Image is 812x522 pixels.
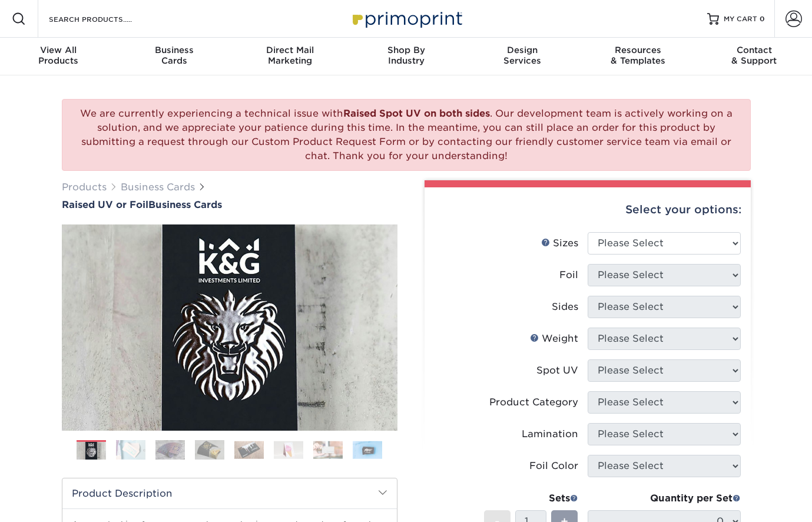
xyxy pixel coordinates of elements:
[536,364,578,378] div: Spot UV
[348,38,464,75] a: Shop ByIndustry
[530,332,578,346] div: Weight
[464,45,580,55] span: Design
[232,45,348,66] div: Marketing
[155,440,185,460] img: Business Cards 03
[588,491,741,506] div: Quantity per Set
[760,15,765,23] span: 0
[234,441,264,459] img: Business Cards 05
[62,199,397,210] h1: Business Cards
[484,491,578,506] div: Sets
[62,199,397,210] a: Raised UV or FoilBusiness Cards
[62,160,397,495] img: Raised UV or Foil 01
[559,268,578,282] div: Foil
[580,38,696,75] a: Resources& Templates
[552,300,578,314] div: Sides
[580,45,696,66] div: & Templates
[62,99,751,171] div: We are currently experiencing a technical issue with . Our development team is actively working o...
[724,14,757,24] span: MY CART
[696,45,812,66] div: & Support
[353,441,382,459] img: Business Cards 08
[232,45,348,55] span: Direct Mail
[348,45,464,55] span: Shop By
[348,45,464,66] div: Industry
[62,181,107,193] a: Products
[343,108,490,119] b: Raised Spot UV on both sides
[696,38,812,75] a: Contact& Support
[541,236,578,250] div: Sizes
[347,6,465,31] img: Primoprint
[48,12,163,26] input: SEARCH PRODUCTS.....
[116,45,232,55] span: Business
[116,45,232,66] div: Cards
[116,38,232,75] a: BusinessCards
[580,45,696,55] span: Resources
[116,440,145,460] img: Business Cards 02
[696,45,812,55] span: Contact
[434,187,741,232] div: Select your options:
[62,199,148,210] span: Raised UV or Foil
[313,441,343,459] img: Business Cards 07
[195,440,224,460] img: Business Cards 04
[232,38,348,75] a: Direct MailMarketing
[77,436,106,465] img: Business Cards 01
[489,395,578,409] div: Product Category
[464,38,580,75] a: DesignServices
[121,181,195,193] a: Business Cards
[62,478,397,508] h2: Product Description
[274,441,303,459] img: Business Cards 06
[464,45,580,66] div: Services
[522,427,578,441] div: Lamination
[529,459,578,473] div: Foil Color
